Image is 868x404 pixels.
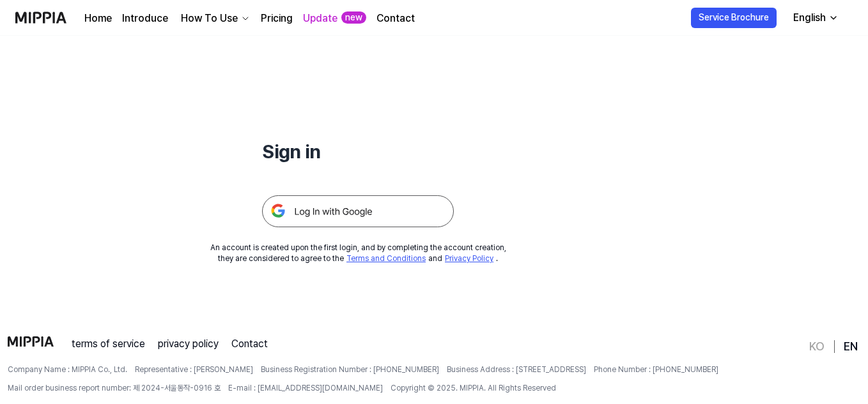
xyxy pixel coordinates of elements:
a: KO [809,339,825,354]
img: 구글 로그인 버튼 [262,195,454,227]
span: Representative : [PERSON_NAME] [135,364,253,375]
div: new [341,11,366,24]
span: Copyright © 2025. MIPPIA. All Rights Reserved [391,383,556,394]
div: English [791,10,828,26]
h1: Sign in [262,138,454,165]
span: Company Name : MIPPIA Co., Ltd. [8,364,127,375]
span: Mail order business report number: 제 2024-서울동작-0916 호 [8,383,221,394]
a: Update [303,11,337,26]
span: Phone Number : [PHONE_NUMBER] [594,364,718,375]
a: Contact [376,11,415,26]
a: terms of service [72,336,145,352]
button: Service Brochure [691,8,777,28]
span: Business Address : [STREET_ADDRESS] [447,364,586,375]
a: Pricing [261,11,293,26]
span: Business Registration Number : [PHONE_NUMBER] [261,364,439,375]
span: E-mail : [EMAIL_ADDRESS][DOMAIN_NAME] [228,383,383,394]
a: EN [844,339,858,354]
a: Introduce [122,11,168,26]
a: privacy policy [158,336,219,352]
a: Contact [231,336,268,352]
button: How To Use [178,11,251,26]
div: How To Use [178,11,240,26]
a: Terms and Conditions [346,254,426,263]
div: An account is created upon the first login, and by completing the account creation, they are cons... [210,243,506,264]
a: Home [84,11,112,26]
img: logo [8,336,54,347]
a: Privacy Policy [445,254,493,263]
button: English [783,5,846,31]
